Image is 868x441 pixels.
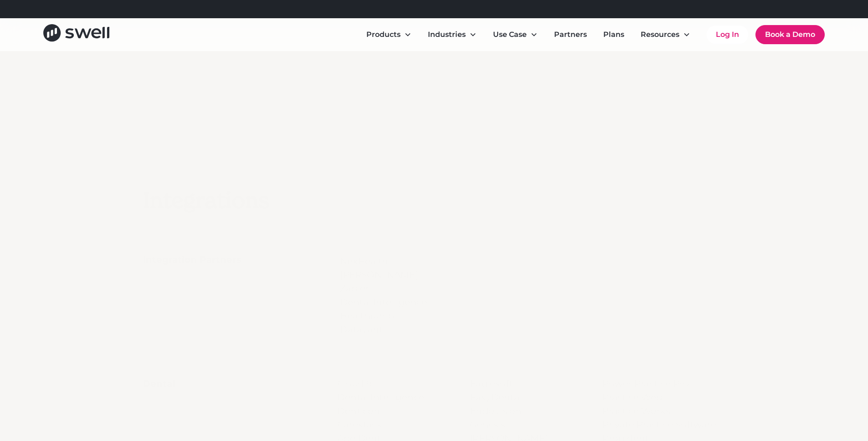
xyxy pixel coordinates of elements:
[43,24,109,45] a: home
[428,29,466,40] div: Industries
[493,29,527,40] div: Use Case
[340,254,427,336] p: NexHealth [PERSON_NAME] Zapier Dental Intelligence Healthjump Datavant
[633,26,698,44] div: Resources
[755,25,825,44] a: Book a Demo
[359,26,419,44] div: Products
[596,26,632,44] a: Plans
[486,26,545,44] div: Use Case
[366,29,401,40] div: Products
[421,26,484,44] div: Industries
[143,254,241,265] h3: Integration Partners
[641,29,679,40] div: Resources
[707,26,748,44] a: Log In
[143,187,493,214] h2: Integrations
[143,377,175,390] div: Dental
[547,26,594,44] a: Partners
